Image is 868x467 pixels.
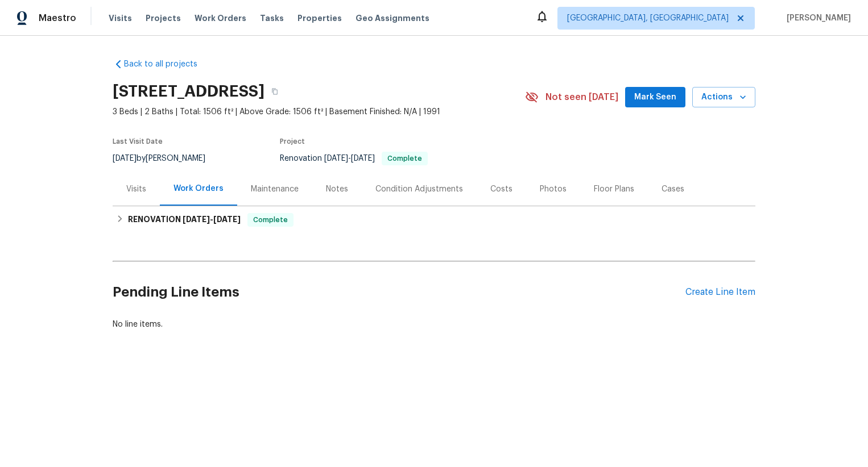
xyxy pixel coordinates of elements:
[251,184,299,195] div: Maintenance
[625,87,685,108] button: Mark Seen
[782,12,851,24] span: [PERSON_NAME]
[109,12,132,24] span: Visits
[39,12,76,24] span: Maestro
[113,155,137,162] span: [DATE]
[113,86,264,97] h2: [STREET_ADDRESS]
[662,184,684,195] div: Cases
[249,214,292,226] span: Complete
[126,184,146,195] div: Visits
[383,155,427,162] span: Complete
[375,184,463,195] div: Condition Adjustments
[280,155,428,162] span: Renovation
[324,155,375,162] span: -
[113,106,525,118] span: 3 Beds | 2 Baths | Total: 1506 ft² | Above Grade: 1506 ft² | Basement Finished: N/A | 1991
[545,91,618,103] span: Not seen [DATE]
[260,14,284,22] span: Tasks
[113,266,685,319] h2: Pending Line Items
[490,184,512,195] div: Costs
[183,215,210,223] span: [DATE]
[324,155,348,162] span: [DATE]
[685,287,755,298] div: Create Line Item
[213,215,241,223] span: [DATE]
[173,183,224,194] div: Work Orders
[113,59,222,70] a: Back to all projects
[567,12,729,24] span: [GEOGRAPHIC_DATA], [GEOGRAPHIC_DATA]
[351,155,375,162] span: [DATE]
[701,90,746,105] span: Actions
[113,138,163,145] span: Last Visit Date
[540,184,567,195] div: Photos
[356,12,429,24] span: Geo Assignments
[128,213,241,227] h6: RENOVATION
[634,90,676,105] span: Mark Seen
[113,152,219,165] div: by [PERSON_NAME]
[146,12,181,24] span: Projects
[297,12,342,24] span: Properties
[183,215,241,223] span: -
[326,184,348,195] div: Notes
[113,206,755,233] div: RENOVATION [DATE]-[DATE]Complete
[113,319,755,330] div: No line items.
[264,81,285,102] button: Copy Address
[692,87,755,108] button: Actions
[594,184,634,195] div: Floor Plans
[280,138,305,145] span: Project
[195,12,246,24] span: Work Orders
